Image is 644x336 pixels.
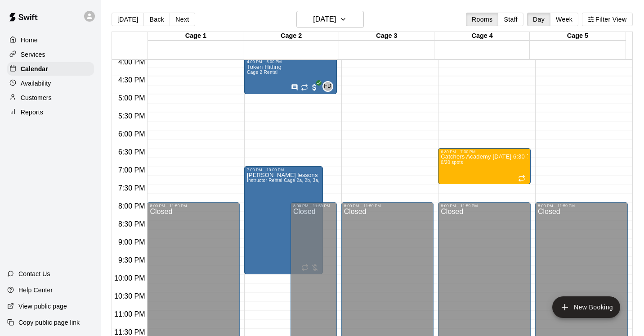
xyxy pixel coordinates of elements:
span: 10:30 PM [112,292,147,300]
span: All customers have paid [310,83,319,92]
p: Copy public page link [18,318,80,327]
p: Customers [21,93,52,102]
a: Availability [7,77,94,90]
div: 8:00 PM – 11:59 PM [538,204,625,208]
button: Next [170,13,195,26]
div: 4:00 PM – 5:00 PM: Token Hitting [244,58,337,94]
p: Availability [21,79,51,88]
div: Cage 3 [339,32,434,41]
p: Home [21,36,38,45]
button: Week [550,13,578,26]
span: Recurring event [301,84,308,91]
span: 9:00 PM [116,238,148,246]
span: 4:30 PM [116,76,148,84]
p: Contact Us [18,269,50,278]
a: Customers [7,91,94,104]
a: Home [7,33,94,47]
a: Services [7,48,94,61]
button: Back [143,13,170,26]
button: Day [527,13,550,26]
span: Recurring event [518,175,525,182]
div: Front Desk [322,81,333,92]
button: [DATE] [112,13,144,26]
div: 7:00 PM – 10:00 PM [247,168,320,172]
div: 8:00 PM – 11:59 PM [293,204,334,208]
span: 10:00 PM [112,274,147,282]
button: Filter View [582,13,632,26]
button: Staff [498,13,523,26]
p: Reports [21,108,43,117]
div: 6:30 PM – 7:30 PM [441,150,528,154]
svg: Has notes [291,84,298,91]
div: 6:30 PM – 7:30 PM: Catchers Academy THURSDAY 6:30-7:30P [438,148,531,184]
div: 8:00 PM – 11:59 PM [150,204,237,208]
div: 7:00 PM – 10:00 PM: Joe Jimenez lessons [244,166,323,274]
span: 11:00 PM [112,310,147,318]
h6: [DATE] [313,13,336,26]
span: 5:00 PM [116,94,148,102]
span: 11:30 PM [112,328,147,336]
span: 8:00 PM [116,202,148,210]
span: 8:30 PM [116,220,148,228]
div: Cage 1 [148,32,243,41]
p: View public page [18,302,67,311]
div: 8:00 PM – 11:59 PM [441,204,528,208]
div: Cage 2 [243,32,339,41]
span: 5:30 PM [116,112,148,120]
div: 8:00 PM – 11:59 PM [344,204,431,208]
p: Calendar [21,64,48,73]
span: 0/20 spots filled [441,160,463,165]
span: FD [324,82,331,91]
div: Cage 5 [530,32,625,41]
span: 9:30 PM [116,256,148,264]
span: 7:30 PM [116,184,148,192]
a: Reports [7,105,94,119]
button: [DATE] [296,11,364,28]
span: Instructor Rental Cage 2a, 2b, 3a, 3b [247,178,326,183]
p: Help Center [18,286,53,295]
span: 4:00 PM [116,58,148,66]
div: 4:00 PM – 5:00 PM [247,59,334,64]
span: 6:30 PM [116,148,148,156]
span: 6:00 PM [116,130,148,138]
p: Services [21,50,45,59]
span: 7:00 PM [116,166,148,174]
button: add [552,296,620,318]
span: Front Desk [326,81,333,92]
button: Rooms [466,13,498,26]
div: Cage 4 [434,32,530,41]
a: Calendar [7,62,94,76]
span: Cage 2 Rental [247,70,277,75]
